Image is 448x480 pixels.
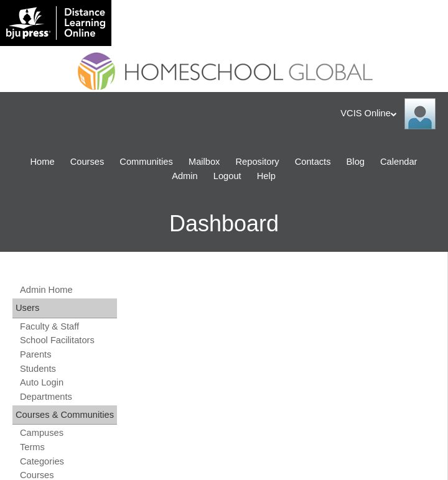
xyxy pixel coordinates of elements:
[340,155,371,169] a: Blog
[19,427,117,439] a: Campuses
[19,284,117,296] a: Admin Home
[19,441,117,453] a: Terms
[12,98,436,129] div: VCIS Online
[207,169,248,183] a: Logout
[19,391,117,403] a: Departments
[19,377,117,389] a: Auto Login
[60,46,388,91] img: logo2.png
[119,155,173,169] span: Communities
[213,169,241,183] span: Logout
[404,98,436,129] img: VCIS Online Admin
[380,155,417,169] span: Calendar
[113,155,179,169] a: Communities
[19,335,117,346] a: School Facilitators
[19,456,117,468] a: Categories
[6,196,442,252] h3: Dashboard
[12,298,117,318] div: Users
[347,155,365,169] span: Blog
[230,155,286,169] a: Repository
[289,155,337,169] a: Contacts
[236,155,279,169] span: Repository
[182,155,226,169] a: Mailbox
[6,6,105,40] img: logo-white.png
[172,169,198,183] span: Admin
[257,169,276,183] span: Help
[374,155,423,169] a: Calendar
[64,155,111,169] a: Courses
[24,155,60,169] a: Home
[251,169,282,183] a: Help
[295,155,331,169] span: Contacts
[189,155,220,169] span: Mailbox
[12,405,117,425] div: Courses & Communities
[19,321,117,333] a: Faculty & Staff
[70,155,105,169] span: Courses
[19,363,117,375] a: Students
[166,169,204,183] a: Admin
[30,155,54,169] span: Home
[19,349,117,361] a: Parents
